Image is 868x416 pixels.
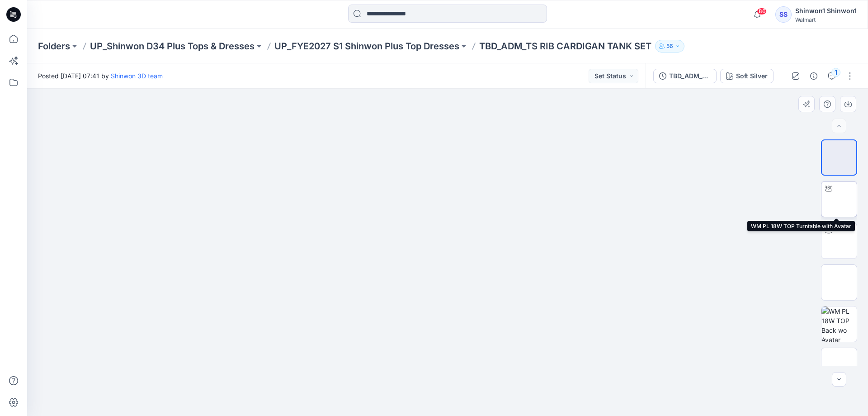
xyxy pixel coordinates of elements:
[38,40,70,53] a: Folders
[736,71,768,81] div: Soft Silver
[669,71,711,81] div: TBD_ADM_TS RIB CARDIGAN TANK SET
[825,69,839,83] button: 1
[775,6,792,23] div: SS
[655,40,684,53] button: 56
[479,40,651,53] p: TBD_ADM_TS RIB CARDIGAN TANK SET
[831,68,840,77] div: 1
[274,40,459,53] a: UP_FYE2027 S1 Shinwon Plus Top Dresses
[720,69,774,83] button: Soft Silver
[807,69,821,83] button: Details
[795,5,857,16] div: Shinwon1 Shinwon1
[653,69,717,83] button: TBD_ADM_TS RIB CARDIGAN TANK SET
[757,8,767,15] span: 86
[111,72,163,80] a: Shinwon 3D team
[821,306,857,342] img: WM PL 18W TOP Back wo Avatar
[38,71,163,81] span: Posted [DATE] 07:41 by
[666,41,673,51] p: 56
[90,40,255,53] a: UP_Shinwon D34 Plus Tops & Dresses
[795,16,857,23] div: Walmart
